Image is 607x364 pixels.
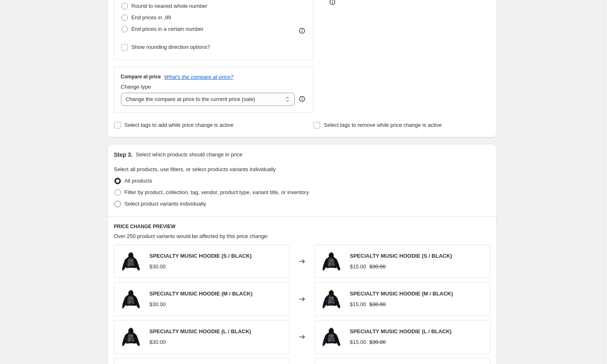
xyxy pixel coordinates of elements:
div: $15.00 [350,263,366,271]
h6: PRICE CHANGE PREVIEW [114,223,490,230]
img: MMWBACK_80x.png [319,249,343,274]
img: MMWBACK_80x.png [319,287,343,311]
div: $30.00 [150,263,166,271]
span: SPECIALTY MUSIC HOODIE (S / BLACK) [350,253,452,259]
span: All products [125,178,152,184]
span: Over 250 product variants would be affected by this price change: [114,233,269,239]
p: Select which products should change in price [136,151,242,159]
img: MMWBACK_80x.png [118,287,143,311]
div: $15.00 [350,300,366,309]
span: End prices in a certain number [132,26,204,32]
span: SPECIALTY MUSIC HOODIE (L / BLACK) [350,328,452,334]
span: SPECIALTY MUSIC HOODIE (M / BLACK) [150,291,253,297]
strike: $30.00 [369,263,386,271]
span: Select tags to add while price change is active [125,122,234,128]
span: SPECIALTY MUSIC HOODIE (M / BLACK) [350,291,453,297]
span: End prices in .99 [132,14,171,21]
button: What's the compare at price? [164,74,234,80]
span: Round to nearest whole number [132,3,207,9]
h3: Compare at price [121,73,161,80]
img: MMWBACK_80x.png [118,325,143,349]
div: $15.00 [350,338,366,346]
span: Select product variants individually [125,201,206,207]
span: Change type [121,84,151,90]
img: MMWBACK_80x.png [319,325,343,349]
div: $30.00 [150,338,166,346]
span: Filter by product, collection, tag, vendor, product type, variant title, or inventory [125,189,309,195]
h2: Step 3. [114,151,133,159]
div: help [298,95,306,103]
span: SPECIALTY MUSIC HOODIE (S / BLACK) [150,253,252,259]
img: MMWBACK_80x.png [118,249,143,274]
span: Select all products, use filters, or select products variants individually [114,166,276,172]
strike: $30.00 [369,300,386,309]
div: $30.00 [150,300,166,309]
strike: $30.00 [369,338,386,346]
span: Select tags to remove while price change is active [324,122,442,128]
span: SPECIALTY MUSIC HOODIE (L / BLACK) [150,328,251,334]
span: Show rounding direction options? [132,44,210,50]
